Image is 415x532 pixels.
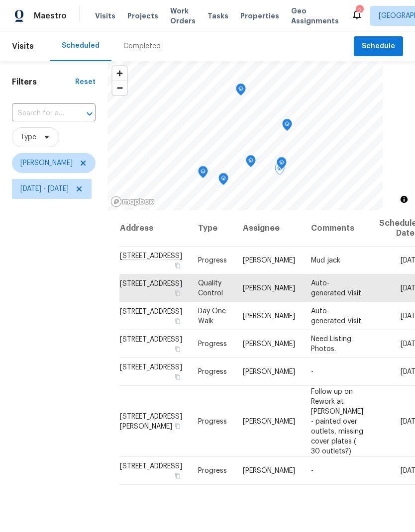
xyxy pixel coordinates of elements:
[198,308,226,325] span: Day One Walk
[20,158,73,168] span: [PERSON_NAME]
[62,41,100,51] div: Scheduled
[173,345,182,354] button: Copy Address
[12,77,75,87] h1: Filters
[277,157,287,173] div: Map marker
[127,11,158,21] span: Projects
[173,372,182,381] button: Copy Address
[354,36,403,57] button: Schedule
[243,285,295,292] span: [PERSON_NAME]
[356,6,363,16] div: 2
[311,388,363,454] span: Follow up on Rework at [PERSON_NAME] - painted over outlets, missing cover plates ( 30 outlets?)
[362,40,395,53] span: Schedule
[275,163,285,178] div: Map marker
[83,107,97,121] button: Open
[75,77,96,87] div: Reset
[198,280,223,297] span: Quality Control
[120,463,182,470] span: [STREET_ADDRESS]
[173,421,182,430] button: Copy Address
[240,11,279,21] span: Properties
[120,280,182,287] span: [STREET_ADDRESS]
[120,413,182,430] span: [STREET_ADDRESS][PERSON_NAME]
[291,6,339,26] span: Geo Assignments
[198,418,227,425] span: Progress
[243,341,295,348] span: [PERSON_NAME]
[198,341,227,348] span: Progress
[303,210,371,247] th: Comments
[12,106,68,121] input: Search for an address...
[398,193,410,205] button: Toggle attribution
[198,467,227,474] span: Progress
[311,257,340,264] span: Mud jack
[311,467,313,474] span: -
[401,194,407,205] span: Toggle attribution
[190,210,235,247] th: Type
[120,308,182,315] span: [STREET_ADDRESS]
[112,66,127,81] button: Zoom in
[173,317,182,326] button: Copy Address
[243,418,295,425] span: [PERSON_NAME]
[218,173,228,188] div: Map marker
[120,336,182,343] span: [STREET_ADDRESS]
[207,12,228,19] span: Tasks
[282,119,292,134] div: Map marker
[20,132,36,142] span: Type
[246,155,256,171] div: Map marker
[12,35,34,57] span: Visits
[243,368,295,375] span: [PERSON_NAME]
[112,81,127,95] button: Zoom out
[235,210,303,247] th: Assignee
[243,257,295,264] span: [PERSON_NAME]
[34,11,67,21] span: Maestro
[311,368,313,375] span: -
[311,280,361,297] span: Auto-generated Visit
[20,184,69,194] span: [DATE] - [DATE]
[243,467,295,474] span: [PERSON_NAME]
[311,308,361,325] span: Auto-generated Visit
[198,368,227,375] span: Progress
[198,166,208,181] div: Map marker
[236,84,246,99] div: Map marker
[173,261,182,270] button: Copy Address
[170,6,196,26] span: Work Orders
[243,313,295,320] span: [PERSON_NAME]
[95,11,115,21] span: Visits
[311,336,351,353] span: Need Listing Photos.
[173,471,182,480] button: Copy Address
[123,41,161,51] div: Completed
[198,257,227,264] span: Progress
[119,210,190,247] th: Address
[120,364,182,371] span: [STREET_ADDRESS]
[110,196,154,207] a: Mapbox homepage
[107,61,383,210] canvas: Map
[173,289,182,298] button: Copy Address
